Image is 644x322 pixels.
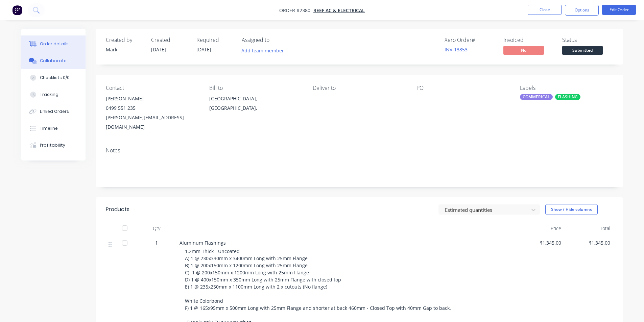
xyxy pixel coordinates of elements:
div: Profitability [40,142,65,148]
div: Timeline [40,125,58,131]
button: Edit Order [602,5,636,15]
div: Required [196,37,234,43]
div: Invoiced [503,37,554,43]
div: Price [515,222,564,235]
button: Show / Hide columns [545,204,598,215]
div: Tracking [40,92,58,98]
button: Submitted [562,46,603,56]
div: Labels [520,85,613,91]
div: FLASHING [555,94,580,100]
button: Collaborate [21,52,86,69]
span: [DATE] [196,46,211,53]
div: Collaborate [40,58,67,64]
div: [PERSON_NAME] [106,94,198,103]
div: Total [564,222,613,235]
div: Created [151,37,188,43]
button: Checklists 0/0 [21,69,86,86]
span: Order #2380 - [279,7,313,14]
img: Factory [12,5,22,15]
div: Xero Order # [445,37,495,43]
button: Close [528,5,562,15]
a: INV-13853 [445,46,468,53]
button: Tracking [21,86,86,103]
button: Profitability [21,137,86,154]
button: Add team member [238,46,287,55]
span: No [503,46,544,54]
button: Order details [21,35,86,52]
div: [PERSON_NAME][EMAIL_ADDRESS][DOMAIN_NAME] [106,113,198,132]
button: Add team member [242,46,288,55]
span: Submitted [562,46,603,54]
div: Contact [106,85,198,91]
a: Reef AC & Electrical [313,7,365,14]
div: Products [106,205,129,214]
span: $1,345.00 [518,239,561,246]
div: Assigned to [242,37,309,43]
div: Notes [106,147,613,154]
div: COMMERICAL [520,94,553,100]
div: [GEOGRAPHIC_DATA], [GEOGRAPHIC_DATA], [209,94,302,113]
span: Aluminum Flashings [180,240,226,246]
div: Mark [106,46,143,53]
div: Status [562,37,613,43]
div: [PERSON_NAME]0499 551 235[PERSON_NAME][EMAIL_ADDRESS][DOMAIN_NAME] [106,94,198,132]
div: Qty [136,222,177,235]
span: 1 [155,239,158,246]
div: Deliver to [313,85,405,91]
button: Timeline [21,120,86,137]
button: Options [565,5,599,16]
button: Linked Orders [21,103,86,120]
span: [DATE] [151,46,166,53]
div: Checklists 0/0 [40,75,70,81]
div: Linked Orders [40,108,69,115]
div: Order details [40,41,69,47]
div: 0499 551 235 [106,103,198,113]
div: PO [416,85,509,91]
div: Created by [106,37,143,43]
span: $1,345.00 [567,239,610,246]
div: Bill to [209,85,302,91]
div: [GEOGRAPHIC_DATA], [GEOGRAPHIC_DATA], [209,94,302,116]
